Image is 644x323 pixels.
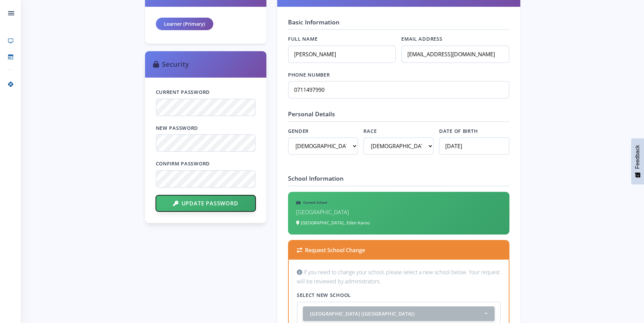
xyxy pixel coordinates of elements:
h4: Personal Details [288,109,509,122]
label: Phone Number [288,71,509,79]
h4: School Information [288,174,509,186]
small: [GEOGRAPHIC_DATA] , Eden Karoo [296,220,370,226]
p: [GEOGRAPHIC_DATA] [296,208,501,217]
label: Confirm Password [156,160,256,167]
input: Select date [439,137,509,155]
button: Update Password [156,195,256,211]
label: Select New School [297,291,501,299]
h4: Basic Information [288,18,509,30]
button: Feedback - Show survey [631,138,644,184]
label: Current Password [156,88,256,96]
label: New Password [156,124,256,132]
h3: Security [153,59,258,69]
button: Concordia High School (Western Cape) [303,306,495,321]
input: Enter your phone number [288,81,509,99]
div: Request School Change [289,241,509,260]
h6: Current School [296,200,501,205]
div: [GEOGRAPHIC_DATA] ([GEOGRAPHIC_DATA]) [310,310,483,317]
label: Email Address [401,35,509,43]
div: Learner (Primary) [156,18,213,31]
input: Enter your full name [288,45,396,63]
label: Gender [288,127,358,135]
input: Enter your email [401,45,509,63]
label: Date of Birth [439,127,509,135]
label: Race [363,127,434,135]
p: If you need to change your school, please select a new school below. Your request will be reviewe... [297,268,501,286]
label: Full Name [288,35,396,43]
span: Feedback [635,145,641,169]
